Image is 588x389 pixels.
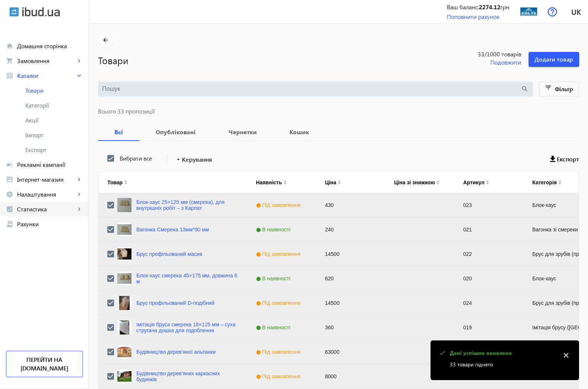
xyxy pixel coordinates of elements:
[558,180,562,182] img: arrow-up.svg
[136,273,238,284] a: Блок-хаус смерека 45×175 мм, довжина 6 м
[75,205,83,213] mat-icon: keyboard_arrow_right
[316,193,385,217] div: 430
[6,72,13,79] mat-icon: grid_view
[17,57,75,65] span: Замовлення
[101,36,110,45] mat-icon: arrow_back
[539,82,579,96] button: Фільтр
[283,180,287,182] img: arrow-up.svg
[316,316,385,340] div: 360
[25,146,83,154] span: Експорт
[107,179,123,185] div: Товар
[463,179,484,185] div: Артикул
[550,153,579,166] button: Експорт
[17,176,75,183] span: Інтернет-магазин
[283,182,287,185] img: arrow-down.svg
[6,191,13,198] mat-icon: settings
[6,205,13,213] mat-icon: analytics
[75,191,83,198] mat-icon: keyboard_arrow_right
[447,13,500,20] a: Поповнити рахунок
[98,54,439,67] h1: Товари
[256,349,302,355] span: Під замовлення
[124,182,127,185] img: arrow-down.svg
[124,180,127,182] img: arrow-up.svg
[25,102,83,109] span: Категорії
[490,58,521,66] span: Подовжити
[454,218,523,242] div: 021
[454,316,523,340] div: 019
[548,7,557,17] img: help.svg
[6,161,13,168] mat-icon: campaign
[256,251,302,257] span: Під замовлення
[486,180,489,182] img: arrow-up.svg
[437,348,447,358] mat-icon: check
[75,72,83,79] mat-icon: keyboard_arrow_right
[532,179,557,185] div: Категорія
[436,182,440,185] img: arrow-down.svg
[454,291,523,315] div: 024
[136,199,238,211] a: Блок-хаус 25×125 мм (смерека), для внутрішніх робіт – з Карпат
[9,7,19,17] img: ibud.svg
[520,3,537,20] img: 30096267ab8a016071949415137317-1284282106.jpg
[450,360,556,368] p: 33 товари піднято
[325,179,336,185] div: Ціна
[136,322,238,333] a: Імітація бруса смерека 18×125 мм – суха стругана дошка для оздоблення
[316,365,385,389] div: 8000
[484,50,521,58] span: /1000 товарів
[447,50,521,58] span: 33
[98,108,579,114] span: Всього 33 пропозиції
[555,85,573,93] span: Фільтр
[543,84,554,94] mat-icon: filter_list
[17,42,83,50] span: Домашня сторінка
[75,176,83,183] mat-icon: keyboard_arrow_right
[450,349,556,357] p: Дані успішно оновлено
[557,155,579,163] span: Експорт
[6,351,83,377] a: Перейти на [DOMAIN_NAME]
[338,182,341,185] img: arrow-down.svg
[102,85,521,93] input: Пошук
[316,291,385,315] div: 14500
[17,191,75,198] span: Налаштування
[107,129,130,135] b: Всі
[256,179,282,185] div: Наявність
[454,267,523,291] div: 020
[256,227,292,233] span: В наявності
[316,267,385,291] div: 620
[25,116,83,124] span: Акції
[6,220,13,228] mat-icon: receipt_long
[521,85,529,93] mat-icon: search
[25,131,83,139] span: Імпорт
[136,227,209,233] a: Вагонка Смерека 13мм*90 мм
[316,242,385,266] div: 14500
[136,370,238,382] a: Будівництво дерев’яних каркасних будинків
[17,220,83,228] span: Рахунки
[175,156,182,163] mat-icon: arrow_drop_down
[316,218,385,242] div: 240
[454,242,523,266] div: 022
[6,42,13,50] mat-icon: home
[561,350,572,361] mat-icon: close
[454,193,523,217] div: 023
[558,182,562,185] img: arrow-down.svg
[436,180,440,182] img: arrow-up.svg
[17,205,75,213] span: Статистика
[447,3,509,11] div: Ваш баланс: грн
[136,251,202,257] a: Брус профільований масив
[256,300,302,306] span: Під замовлення
[118,155,152,161] label: Вибрати все
[256,202,302,208] span: Під замовлення
[17,72,75,79] span: Каталог
[25,87,83,94] span: Товари
[6,57,13,65] mat-icon: shopping_cart
[182,155,212,164] span: Керування
[256,276,292,281] span: В наявності
[479,3,500,11] b: 2274.12
[221,129,264,135] b: Чернетки
[75,57,83,65] mat-icon: keyboard_arrow_right
[394,179,435,185] div: Ціна зі знижкою
[6,176,13,183] mat-icon: storefront
[256,324,292,330] span: В наявності
[316,340,385,364] div: 63000
[529,52,579,67] button: Додати товар
[486,182,489,185] img: arrow-down.svg
[17,161,83,168] span: Рекламні кампанії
